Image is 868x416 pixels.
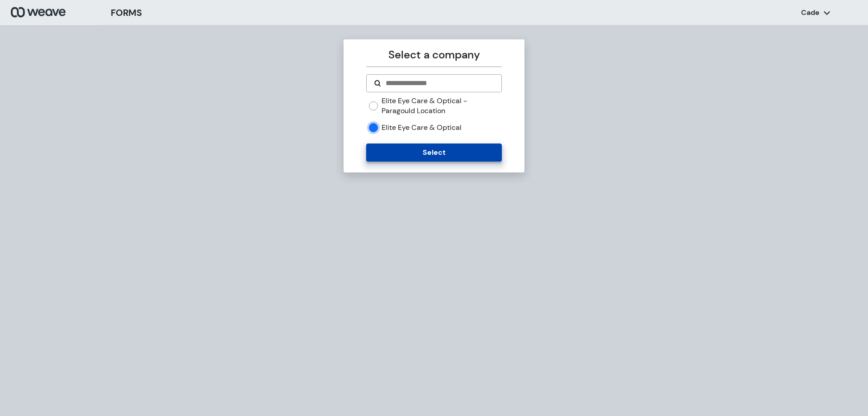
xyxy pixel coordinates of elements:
[382,96,501,115] label: Elite Eye Care & Optical - Paragould Location
[385,78,494,89] input: Search
[366,143,501,162] button: Select
[382,123,462,133] label: Elite Eye Care & Optical
[111,6,142,19] h3: FORMS
[801,8,820,18] p: Cade
[366,47,501,63] p: Select a company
